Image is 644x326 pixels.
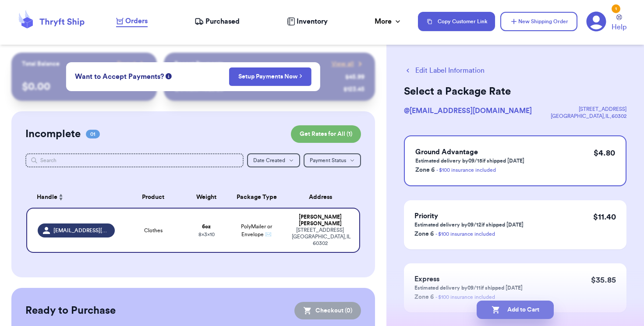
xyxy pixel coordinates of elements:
[120,187,187,208] th: Product
[593,211,616,223] p: $ 11.40
[414,231,434,237] span: Zone 6
[238,72,303,81] a: Setup Payments Now
[229,67,312,86] button: Setup Payments Now
[551,106,626,113] div: [STREET_ADDRESS]
[292,227,348,247] div: [STREET_ADDRESS] [GEOGRAPHIC_DATA] , IL 60302
[404,107,532,114] span: @ [EMAIL_ADDRESS][DOMAIN_NAME]
[414,213,438,220] span: Priority
[343,85,364,94] div: $ 123.45
[22,80,146,94] p: $ 0.00
[375,16,402,27] div: More
[294,302,361,319] button: Checkout (0)
[586,11,606,32] a: 1
[37,193,57,202] span: Handle
[332,60,354,68] span: View all
[612,14,626,32] a: Help
[291,125,361,143] button: Get Rates for All (1)
[25,153,243,167] input: Search
[75,71,164,82] span: Want to Accept Payments?
[25,304,116,318] h2: Ready to Purchase
[418,12,495,31] button: Copy Customer Link
[345,73,364,81] div: $ 45.99
[205,16,240,27] span: Purchased
[53,227,109,234] span: [EMAIL_ADDRESS][DOMAIN_NAME]
[287,16,328,27] a: Inventory
[415,149,478,156] span: Ground Advantage
[226,187,287,208] th: Package Type
[22,60,60,68] p: Total Balance
[116,16,148,27] a: Orders
[414,221,524,228] p: Estimated delivery by 09/12 if shipped [DATE]
[612,4,620,13] div: 1
[415,167,435,173] span: Zone 6
[144,227,163,234] span: Clothes
[253,158,285,163] span: Date Created
[551,113,626,120] div: [GEOGRAPHIC_DATA] , IL , 60302
[415,157,524,164] p: Estimated delivery by 09/15 if shipped [DATE]
[86,130,100,138] span: 01
[187,187,226,208] th: Weight
[297,16,328,27] span: Inventory
[241,224,272,237] span: PolyMailer or Envelope ✉️
[404,85,626,99] h2: Select a Package Rate
[125,16,148,26] span: Orders
[247,153,300,167] button: Date Created
[332,60,364,68] a: View all
[477,301,554,319] button: Add to Cart
[117,60,146,68] a: Payout
[404,65,485,76] button: Edit Label Information
[117,60,136,68] span: Payout
[594,147,615,159] p: $ 4.80
[436,167,496,173] a: - $100 insurance included
[500,12,577,31] button: New Shipping Order
[25,127,81,141] h2: Incomplete
[304,153,361,167] button: Payment Status
[435,231,495,237] a: - $100 insurance included
[292,214,348,227] div: [PERSON_NAME] [PERSON_NAME]
[414,276,439,283] span: Express
[287,187,360,208] th: Address
[174,60,223,68] p: Recent Payments
[310,158,346,163] span: Payment Status
[195,16,240,27] a: Purchased
[57,192,64,202] button: Sort ascending
[198,232,215,237] span: 8 x 3 x 10
[202,224,211,229] strong: 6 oz
[414,284,523,291] p: Estimated delivery by 09/11 if shipped [DATE]
[591,274,616,286] p: $ 35.85
[612,22,626,32] span: Help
